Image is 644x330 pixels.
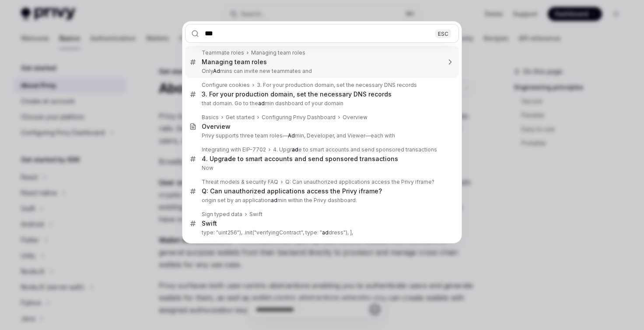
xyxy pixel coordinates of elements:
p: origin set by an application min within the Privy dashboard. [202,197,441,204]
b: ad [322,229,329,236]
div: Teammate roles [202,49,244,56]
div: ESC [435,29,451,38]
div: Configuring Privy Dashboard [262,114,336,121]
div: Swift [202,220,217,227]
div: Q: Can unauthorized applications access the Privy iframe? [285,179,434,186]
div: Overview [343,114,367,121]
div: Managing team roles [202,58,267,66]
b: ad [258,100,265,107]
div: Configure cookies [202,82,250,89]
p: that domain. Go to the min dashboard of your domain [202,100,441,107]
div: Q: Can unauthorized applications access the Privy iframe? [202,187,382,195]
p: Privy supports three team roles— min, Developer, and Viewer—each with [202,132,441,139]
div: Integrating with EIP-7702 [202,146,266,153]
div: Managing team roles [251,49,305,56]
p: Now [202,165,441,172]
b: Ad [288,132,295,139]
div: Threat models & security FAQ [202,179,278,186]
p: Only mins can invite new teammates and [202,68,441,75]
div: Basics [202,114,219,121]
b: ad [271,197,277,203]
b: ad [224,155,232,162]
div: Sign typed data [202,211,242,218]
div: 4. Upgr e to smart accounts and send sponsored transactions [202,155,398,163]
b: Ad [213,68,220,74]
div: 4. Upgr e to smart accounts and send sponsored transactions [273,146,437,153]
div: 3. For your production domain, set the necessary DNS records [202,90,392,98]
b: ad [292,146,298,153]
div: 3. For your production domain, set the necessary DNS records [257,82,417,89]
p: type: "uint256"), .init("verifyingContract", type: " dress"), ], [202,229,441,236]
div: Swift [249,211,262,218]
div: Get started [226,114,255,121]
div: Overview [202,123,231,131]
